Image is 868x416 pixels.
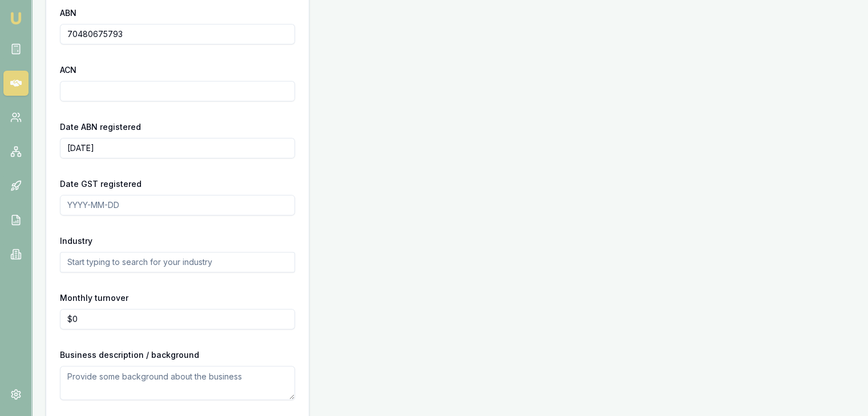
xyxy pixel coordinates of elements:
label: ABN [60,8,76,18]
input: YYYY-MM-DD [60,195,295,215]
img: emu-icon-u.png [9,11,23,25]
label: Date ABN registered [60,122,141,132]
input: $ [60,309,295,329]
label: Industry [60,236,92,246]
label: Date GST registered [60,179,142,189]
label: ACN [60,65,76,75]
label: Business description / background [60,350,199,360]
input: YYYY-MM-DD [60,138,295,158]
input: Start typing to search for your industry [60,252,295,272]
label: Monthly turnover [60,293,128,303]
